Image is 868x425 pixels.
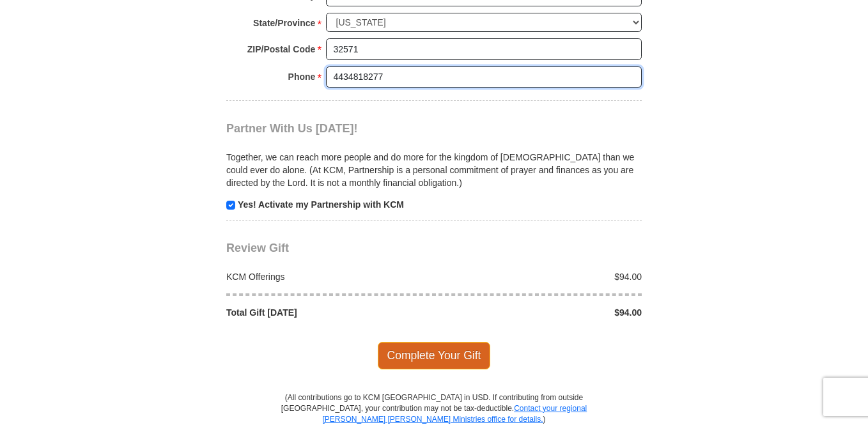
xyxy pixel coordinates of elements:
[434,306,649,319] div: $94.00
[253,14,315,32] strong: State/Province
[226,122,358,135] span: Partner With Us [DATE]!
[238,199,404,210] strong: Yes! Activate my Partnership with KCM
[220,306,435,319] div: Total Gift [DATE]
[434,270,649,283] div: $94.00
[378,342,491,369] span: Complete Your Gift
[226,151,642,189] p: Together, we can reach more people and do more for the kingdom of [DEMOGRAPHIC_DATA] than we coul...
[226,242,289,254] span: Review Gift
[322,404,587,424] a: Contact your regional [PERSON_NAME] [PERSON_NAME] Ministries office for details.
[288,68,316,86] strong: Phone
[220,270,435,283] div: KCM Offerings
[247,40,316,58] strong: ZIP/Postal Code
